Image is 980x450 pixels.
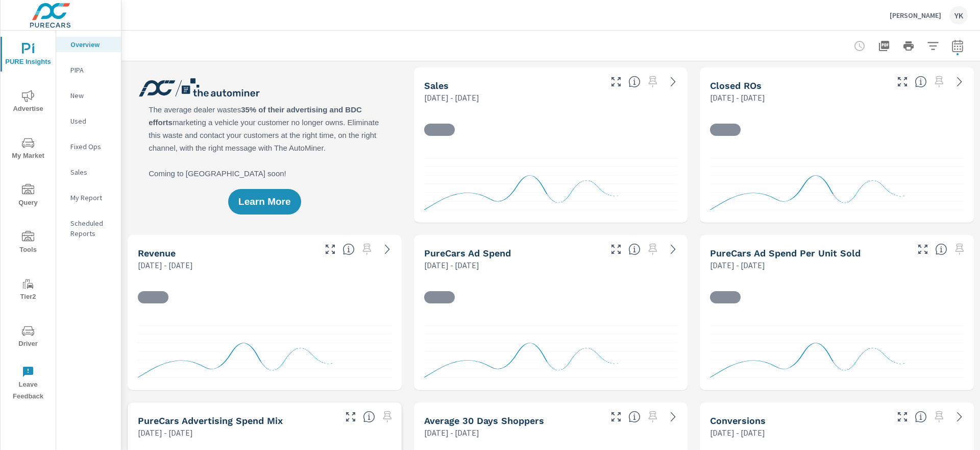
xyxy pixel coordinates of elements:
span: The number of dealer-specified goals completed by a visitor. [Source: This data is provided by th... [915,411,927,423]
button: Select Date Range [947,36,968,56]
span: Select a preset date range to save this widget [645,409,661,425]
h5: Revenue [138,248,176,258]
a: See more details in report [665,409,681,425]
span: Select a preset date range to save this widget [931,74,947,90]
p: Fixed Ops [70,141,113,152]
p: My Report [70,193,113,203]
a: See more details in report [665,241,681,257]
span: Tier2 [4,278,53,303]
h5: Sales [424,80,449,91]
span: Select a preset date range to save this widget [645,241,661,257]
p: Sales [70,167,113,177]
p: [DATE] - [DATE] [424,259,479,271]
button: Make Fullscreen [894,74,911,90]
h5: PureCars Ad Spend [424,248,511,258]
span: Select a preset date range to save this widget [931,409,947,425]
p: [DATE] - [DATE] [710,91,765,104]
span: Query [4,184,53,209]
button: Make Fullscreen [608,74,624,90]
span: Select a preset date range to save this widget [951,241,968,257]
div: Overview [56,37,121,52]
span: Advertise [4,90,53,115]
p: Overview [70,39,113,50]
span: My Market [4,137,53,162]
button: Make Fullscreen [342,409,359,425]
div: Sales [56,164,121,180]
a: See more details in report [951,409,968,425]
p: [DATE] - [DATE] [710,259,765,271]
button: Make Fullscreen [894,409,911,425]
div: Used [56,113,121,129]
button: Make Fullscreen [608,241,624,257]
span: Leave Feedback [4,366,53,402]
div: New [56,88,121,103]
div: My Report [56,190,121,205]
span: This table looks at how you compare to the amount of budget you spend per channel as opposed to y... [363,411,375,423]
span: Number of Repair Orders Closed by the selected dealership group over the selected time range. [So... [915,76,927,88]
span: Total cost of media for all PureCars channels for the selected dealership group over the selected... [628,243,641,255]
p: [DATE] - [DATE] [138,427,193,439]
button: Print Report [898,36,919,56]
button: Make Fullscreen [322,241,338,257]
p: [DATE] - [DATE] [138,259,193,271]
span: A rolling 30 day total of daily Shoppers on the dealership website, averaged over the selected da... [628,411,641,423]
span: Number of vehicles sold by the dealership over the selected date range. [Source: This data is sou... [628,76,641,88]
div: nav menu [1,31,56,407]
div: Scheduled Reports [56,216,121,241]
button: "Export Report to PDF" [874,36,894,56]
p: Used [70,116,113,126]
p: [DATE] - [DATE] [424,91,479,104]
div: PIPA [56,62,121,78]
p: [PERSON_NAME] [890,11,941,20]
div: Fixed Ops [56,139,121,154]
button: Learn More [228,189,301,215]
a: See more details in report [379,241,396,257]
p: [DATE] - [DATE] [424,427,479,439]
span: Driver [4,325,53,350]
h5: PureCars Advertising Spend Mix [138,415,283,426]
span: Select a preset date range to save this widget [645,74,661,90]
span: Tools [4,231,53,256]
p: PIPA [70,65,113,75]
span: Average cost of advertising per each vehicle sold at the dealer over the selected date range. The... [935,243,947,255]
button: Make Fullscreen [915,241,931,257]
span: Learn More [238,197,290,206]
span: PURE Insights [4,43,53,68]
span: Select a preset date range to save this widget [379,409,396,425]
span: Total sales revenue over the selected date range. [Source: This data is sourced from the dealer’s... [342,243,355,255]
h5: Closed ROs [710,80,762,91]
span: Select a preset date range to save this widget [359,241,375,257]
div: YK [949,6,968,25]
p: New [70,90,113,101]
p: Scheduled Reports [70,218,113,239]
a: See more details in report [665,74,681,90]
a: See more details in report [951,74,968,90]
h5: Conversions [710,415,766,426]
p: [DATE] - [DATE] [710,427,765,439]
button: Make Fullscreen [608,409,624,425]
h5: Average 30 Days Shoppers [424,415,544,426]
h5: PureCars Ad Spend Per Unit Sold [710,248,861,258]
